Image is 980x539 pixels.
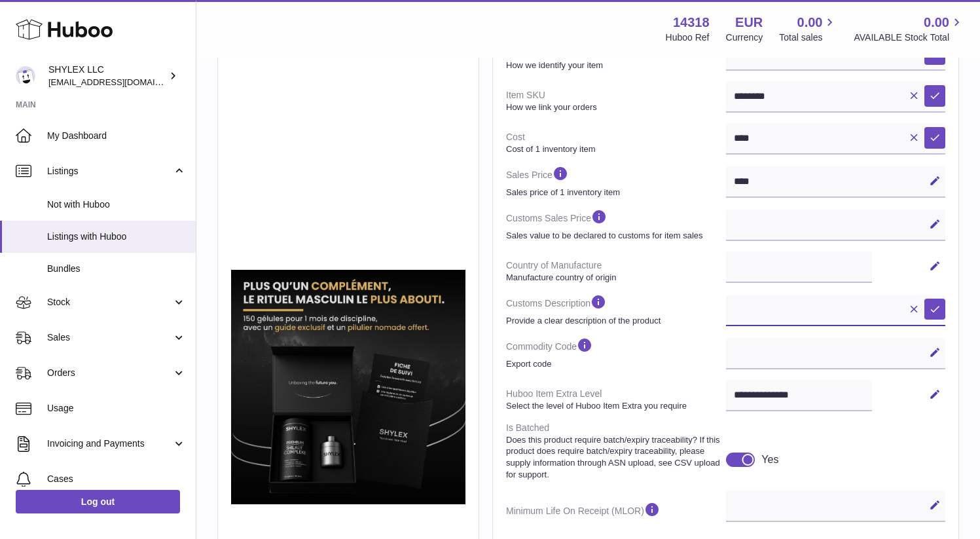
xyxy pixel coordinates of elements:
[47,198,186,211] span: Not with Huboo
[506,331,726,375] dt: Commodity Code
[47,437,172,450] span: Invoicing and Payments
[666,31,710,44] div: Huboo Ref
[924,14,949,31] span: 0.00
[506,434,723,480] strong: Does this product require batch/expiry traceability? If this product does require batch/expiry tr...
[506,272,723,284] strong: Manufacture country of origin
[779,14,837,44] a: 0.00 Total sales
[506,42,726,76] dt: Identifier
[506,315,723,327] strong: Provide a clear description of the product
[47,402,186,415] span: Usage
[48,77,192,87] span: [EMAIL_ADDRESS][DOMAIN_NAME]
[673,14,710,31] strong: 14318
[506,417,726,485] dt: Is Batched
[506,60,723,71] strong: How we identify your item
[47,231,186,243] span: Listings with Huboo
[506,496,726,527] dt: Minimum Life On Receipt (MLOR)
[779,31,837,44] span: Total sales
[506,160,726,203] dt: Sales Price
[761,453,778,467] div: Yes
[16,66,35,86] img: partenariats@shylex.fr
[16,490,180,513] a: Log out
[47,473,186,485] span: Cases
[506,358,723,370] strong: Export code
[854,31,964,44] span: AVAILABLE Stock Total
[47,165,172,177] span: Listings
[506,230,723,242] strong: Sales value to be declared to customs for item sales
[506,187,723,198] strong: Sales price of 1 inventory item
[47,367,172,379] span: Orders
[854,14,964,44] a: 0.00 AVAILABLE Stock Total
[797,14,823,31] span: 0.00
[47,130,186,142] span: My Dashboard
[506,382,726,417] dt: Huboo Item Extra Level
[506,400,723,412] strong: Select the level of Huboo Item Extra you require
[506,126,726,160] dt: Cost
[506,203,726,246] dt: Customs Sales Price
[726,31,763,44] div: Currency
[506,143,723,155] strong: Cost of 1 inventory item
[506,84,726,118] dt: Item SKU
[47,263,186,275] span: Bundles
[231,270,465,504] img: Imagessiteweb_Plandetravail1.jpg
[47,296,172,308] span: Stock
[47,331,172,344] span: Sales
[506,254,726,288] dt: Country of Manufacture
[506,288,726,331] dt: Customs Description
[735,14,763,31] strong: EUR
[506,102,723,113] strong: How we link your orders
[48,64,166,88] div: SHYLEX LLC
